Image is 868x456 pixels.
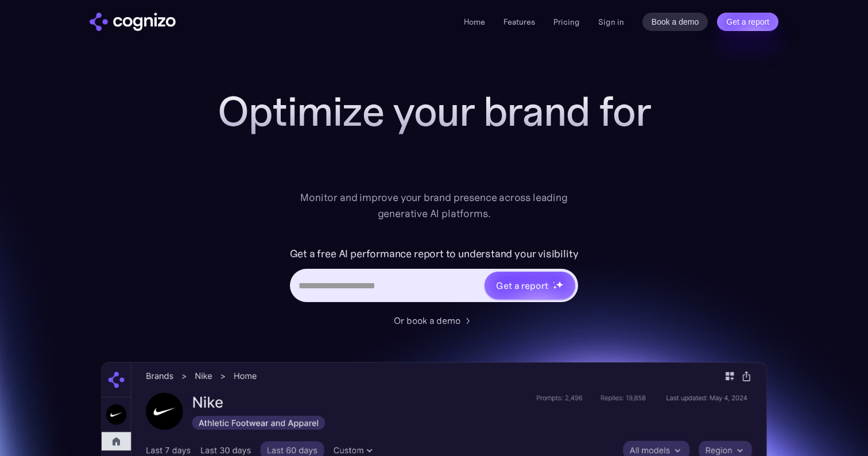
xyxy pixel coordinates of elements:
[642,13,708,31] a: Book a demo
[290,245,579,263] label: Get a free AI performance report to understand your visibility
[483,270,576,300] a: Get a reportstarstarstar
[394,314,460,327] div: Or book a demo
[464,17,485,27] a: Home
[553,281,555,283] img: star
[717,13,778,31] a: Get a report
[293,190,575,222] div: Monitor and improve your brand presence across leading generative AI platforms.
[204,88,664,134] h1: Optimize your brand for
[90,13,176,31] a: home
[556,281,563,288] img: star
[394,314,474,327] a: Or book a demo
[503,17,535,27] a: Features
[496,279,548,292] div: Get a report
[290,245,579,308] form: Hero URL Input Form
[553,17,580,27] a: Pricing
[598,15,624,29] a: Sign in
[553,285,557,289] img: star
[90,13,176,31] img: cognizo logo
